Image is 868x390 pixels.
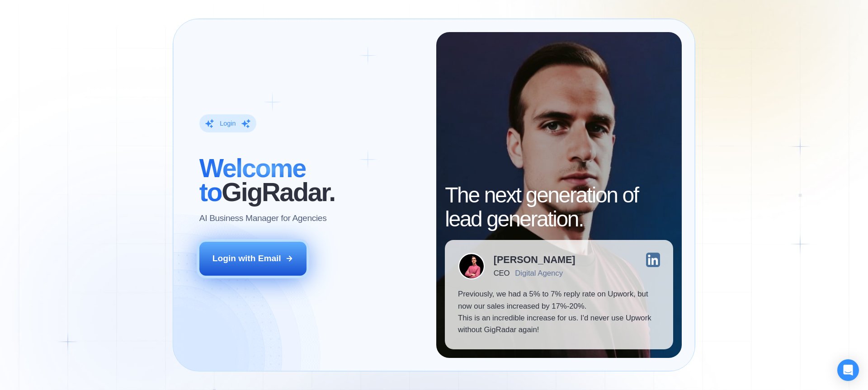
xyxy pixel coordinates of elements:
[199,212,327,224] p: AI Business Manager for Agencies
[199,154,306,207] span: Welcome to
[212,253,281,264] div: Login with Email
[515,269,563,277] div: Digital Agency
[445,183,673,231] h2: The next generation of lead generation.
[494,269,509,277] div: CEO
[494,255,576,265] div: [PERSON_NAME]
[837,359,859,381] div: Open Intercom Messenger
[458,288,660,336] p: Previously, we had a 5% to 7% reply rate on Upwork, but now our sales increased by 17%-20%. This ...
[199,242,307,275] button: Login with Email
[199,156,423,204] h2: ‍ GigRadar.
[220,119,236,128] div: Login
